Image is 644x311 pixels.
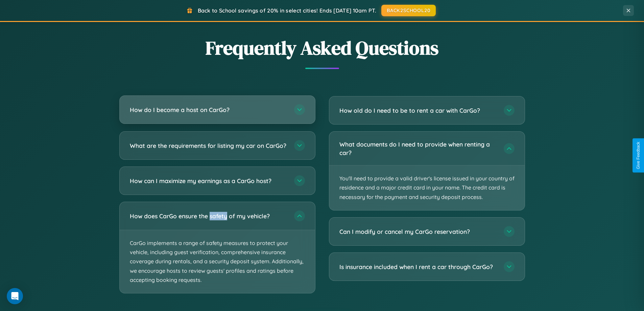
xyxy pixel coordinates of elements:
p: CarGo implements a range of safety measures to protect your vehicle, including guest verification... [120,230,315,293]
h3: Can I modify or cancel my CarGo reservation? [339,227,497,236]
h3: What documents do I need to provide when renting a car? [339,140,497,157]
h3: How old do I need to be to rent a car with CarGo? [339,106,497,115]
div: Give Feedback [636,142,641,169]
h3: Is insurance included when I rent a car through CarGo? [339,263,497,271]
div: Open Intercom Messenger [7,288,23,304]
p: You'll need to provide a valid driver's license issued in your country of residence and a major c... [329,165,525,210]
span: Back to School savings of 20% in select cities! Ends [DATE] 10am PT. [198,7,376,14]
h3: How do I become a host on CarGo? [130,106,287,114]
h3: How can I maximize my earnings as a CarGo host? [130,177,287,185]
h2: Frequently Asked Questions [119,35,525,61]
h3: How does CarGo ensure the safety of my vehicle? [130,212,287,220]
h3: What are the requirements for listing my car on CarGo? [130,141,287,150]
button: BACK2SCHOOL20 [381,5,436,16]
